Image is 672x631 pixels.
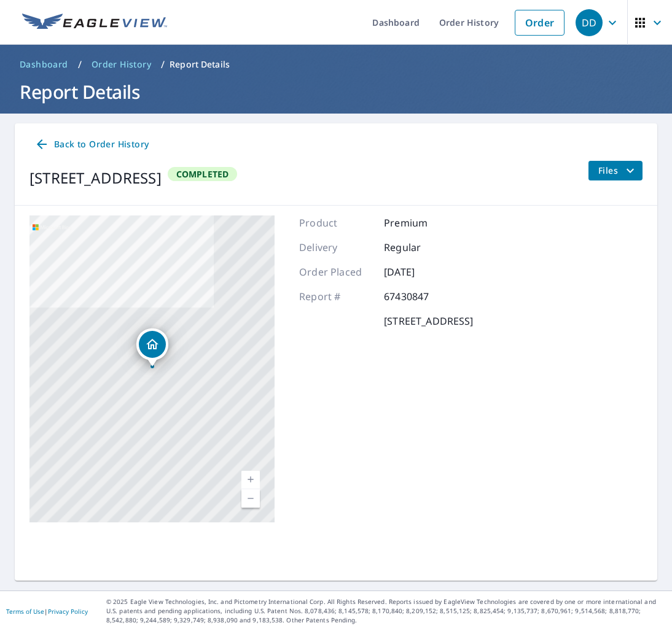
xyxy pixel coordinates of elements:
p: Premium [384,215,458,230]
p: Delivery [299,240,373,255]
span: Files [598,163,638,178]
a: Order [515,10,565,36]
span: Completed [169,168,236,180]
p: © 2025 Eagle View Technologies, Inc. and Pictometry International Corp. All Rights Reserved. Repo... [106,597,666,625]
a: Dashboard [15,55,73,74]
p: | [6,608,88,615]
button: filesDropdownBtn-67430847 [588,161,643,180]
span: Back to Order History [34,137,149,152]
p: [STREET_ADDRESS] [384,314,473,328]
a: Privacy Policy [48,607,88,616]
span: Order History [92,58,151,71]
a: Current Level 17, Zoom In [241,471,260,489]
p: Report Details [170,58,230,71]
a: Terms of Use [6,607,44,616]
a: Current Level 17, Zoom Out [241,489,260,508]
p: Regular [384,240,458,255]
div: [STREET_ADDRESS] [29,167,162,189]
li: / [78,57,82,72]
nav: breadcrumb [15,55,657,74]
p: 67430847 [384,289,458,304]
p: [DATE] [384,265,458,279]
img: EV Logo [22,14,167,32]
span: Dashboard [20,58,68,71]
p: Product [299,215,373,230]
div: DD [576,9,603,36]
div: Dropped pin, building 1, Residential property, 1947 Pulaski Hwy Bear, DE 19701 [136,328,168,366]
p: Report # [299,289,373,304]
p: Order Placed [299,265,373,279]
li: / [161,57,165,72]
h1: Report Details [15,79,657,104]
a: Back to Order History [29,133,154,156]
a: Order History [87,55,156,74]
